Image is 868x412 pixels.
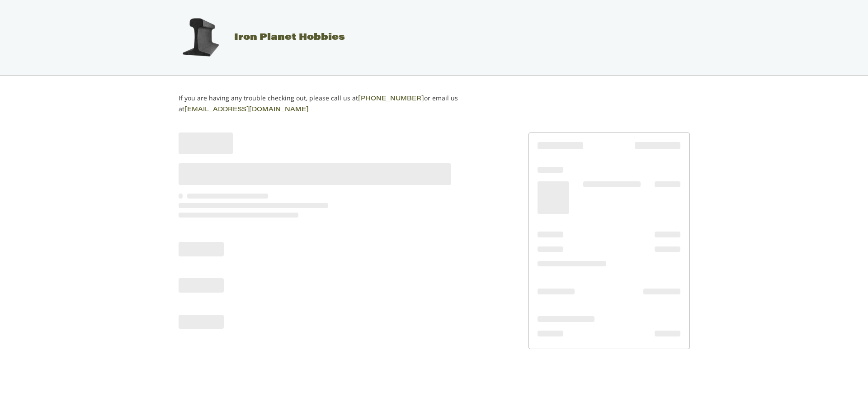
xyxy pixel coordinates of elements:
[234,33,345,42] span: Iron Planet Hobbies
[178,15,223,60] img: Iron Planet Hobbies
[169,33,345,42] a: Iron Planet Hobbies
[184,107,309,113] a: [EMAIL_ADDRESS][DOMAIN_NAME]
[358,96,424,102] a: [PHONE_NUMBER]
[179,93,486,115] p: If you are having any trouble checking out, please call us at or email us at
